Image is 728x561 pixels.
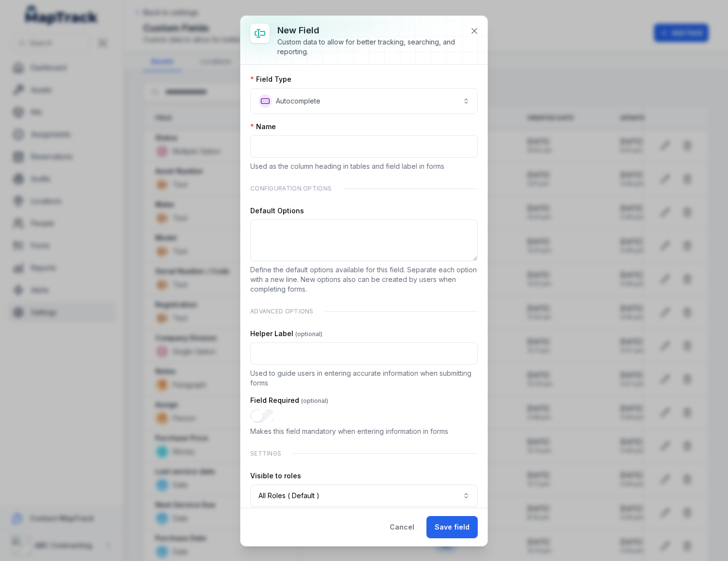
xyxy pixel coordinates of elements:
button: All Roles ( Default ) [250,485,478,507]
input: :rc:-form-item-label [250,342,478,365]
input: :rd:-form-item-label [250,409,275,423]
button: Cancel [381,516,423,538]
label: Helper Label [250,329,322,339]
label: Field Type [250,74,291,84]
p: Used as the column heading in tables and field label in forms [250,162,478,171]
label: Visible to roles [250,471,301,481]
p: Define the default options available for this field. Separate each option with a new line. New op... [250,265,478,294]
button: Save field [426,516,478,538]
p: Used to guide users in entering accurate information when submitting forms [250,369,478,388]
label: Name [250,122,276,132]
h3: New field [277,24,462,37]
div: Settings [250,444,478,463]
div: Configuration Options [250,179,478,198]
p: Makes this field mandatory when entering information in forms [250,427,478,436]
div: Custom data to allow for better tracking, searching, and reporting. [277,37,462,57]
div: Advanced Options [250,302,478,321]
textarea: :rb:-form-item-label [250,220,478,261]
label: Default Options [250,206,304,216]
button: Autocomplete [250,88,478,114]
label: Field Required [250,396,328,405]
input: :ra:-form-item-label [250,135,478,158]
